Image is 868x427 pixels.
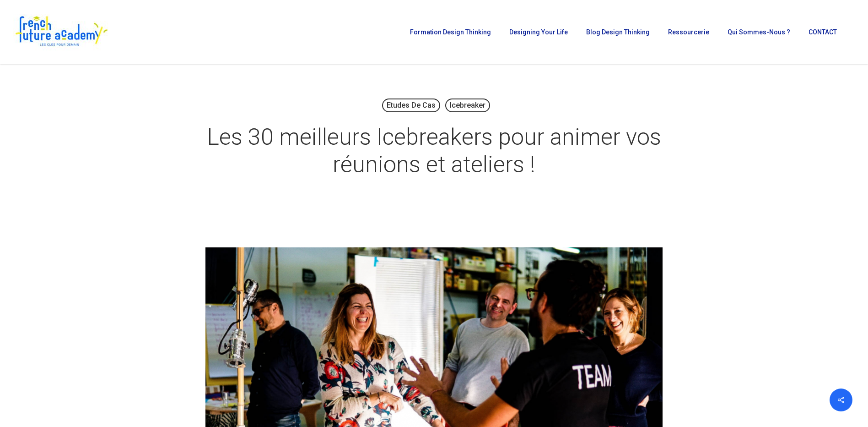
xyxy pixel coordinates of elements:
span: Designing Your Life [509,28,568,36]
a: Qui sommes-nous ? [723,29,795,35]
span: Ressourcerie [668,28,709,36]
a: Etudes de cas [382,99,440,112]
span: Blog Design Thinking [586,28,650,36]
span: CONTACT [809,28,837,36]
a: Blog Design Thinking [582,29,654,35]
img: French Future Academy [13,14,109,50]
a: Designing Your Life [505,29,572,35]
span: Qui sommes-nous ? [728,28,790,36]
h1: Les 30 meilleurs Icebreakers pour animer vos réunions et ateliers ! [205,114,663,187]
a: CONTACT [804,29,841,35]
span: Formation Design Thinking [410,28,491,36]
a: Ressourcerie [663,29,714,35]
a: Formation Design Thinking [405,29,496,35]
a: Icebreaker [445,99,490,112]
